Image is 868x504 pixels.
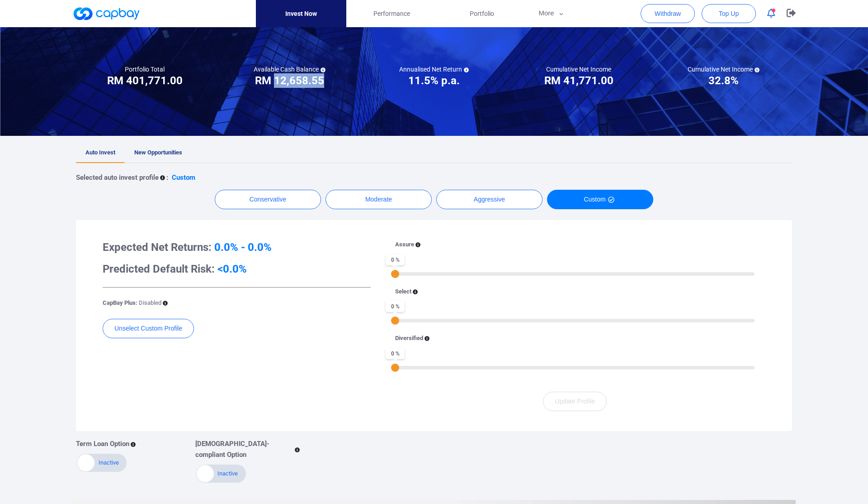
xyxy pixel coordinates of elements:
h3: Predicted Default Risk: [103,262,371,276]
span: Portfolio [470,9,494,19]
h3: 11.5% p.a. [408,73,460,88]
h3: Expected Net Returns: [103,240,371,254]
h5: Available Cash Balance [254,65,325,73]
h5: Cumulative Net Income [688,65,759,73]
p: [DEMOGRAPHIC_DATA]-compliant Option [195,438,293,460]
p: Term Loan Option [76,438,129,449]
button: Withdraw [641,4,695,23]
h3: RM 401,771.00 [107,73,183,88]
button: Moderate [325,190,432,209]
button: Conservative [215,190,321,209]
p: Custom [172,172,195,183]
span: New Opportunities [134,149,182,156]
h5: Cumulative Net Income [546,65,611,73]
button: Custom [547,190,653,209]
p: CapBay Plus: [103,298,161,308]
span: 0 % [386,254,405,265]
span: Auto Invest [85,149,115,156]
h5: Portfolio Total [125,65,165,73]
button: Top Up [702,4,756,23]
span: Top Up [719,9,739,18]
span: Performance [373,9,410,19]
p: Diversified [395,334,423,343]
span: 0 % [386,301,405,312]
h5: Annualised Net Return [399,65,469,73]
p: Select [395,287,411,297]
button: Aggressive [436,190,542,209]
span: <0.0% [217,263,247,275]
span: Disabled [139,299,161,306]
span: 0.0% - 0.0% [214,241,272,254]
span: 0 % [386,348,405,359]
p: Selected auto invest profile [76,172,159,183]
h3: RM 12,658.55 [255,73,324,88]
button: Unselect Custom Profile [103,319,194,338]
h3: RM 41,771.00 [544,73,613,88]
p: Assure [395,240,414,250]
p: : [166,172,168,183]
h3: 32.8% [708,73,739,88]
